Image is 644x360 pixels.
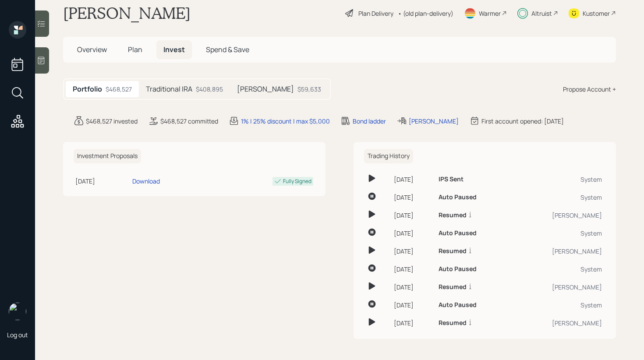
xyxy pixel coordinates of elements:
div: [DATE] [394,175,432,184]
div: [DATE] [394,265,432,274]
div: Log out [7,331,28,339]
div: [PERSON_NAME] [409,116,459,126]
div: [DATE] [75,176,129,186]
span: Spend & Save [206,45,249,54]
h6: Resumed [439,247,467,255]
div: Download [132,176,160,186]
h6: Resumed [439,319,467,327]
div: Kustomer [583,9,610,18]
h6: IPS Sent [439,176,464,183]
span: Plan [128,45,142,54]
h6: Auto Paused [439,265,477,273]
div: [DATE] [394,282,432,292]
div: [PERSON_NAME] [514,247,602,256]
div: [DATE] [394,300,432,310]
div: $408,895 [196,85,223,94]
div: System [514,229,602,238]
div: • (old plan-delivery) [398,9,453,18]
div: System [514,175,602,184]
div: Propose Account + [563,85,616,94]
div: $59,633 [297,85,321,94]
div: [DATE] [394,247,432,256]
div: [DATE] [394,211,432,220]
div: [PERSON_NAME] [514,282,602,292]
span: Invest [163,45,185,54]
div: $468,527 committed [160,116,218,126]
div: Fully Signed [283,177,311,185]
img: retirable_logo.png [9,303,26,320]
div: Altruist [531,9,552,18]
div: System [514,193,602,202]
h6: Auto Paused [439,194,477,201]
h6: Resumed [439,212,467,219]
h1: [PERSON_NAME] [63,4,191,23]
h6: Resumed [439,283,467,291]
div: [PERSON_NAME] [514,211,602,220]
h6: Auto Paused [439,229,477,237]
div: 1% | 25% discount | max $5,000 [241,116,330,126]
div: $468,527 invested [86,116,138,126]
div: [DATE] [394,229,432,238]
h6: Investment Proposals [74,149,141,163]
div: $468,527 [106,85,132,94]
div: First account opened: [DATE] [481,116,564,126]
div: Bond ladder [353,116,386,126]
div: Warmer [479,9,501,18]
h5: Portfolio [73,85,102,93]
div: System [514,265,602,274]
div: [DATE] [394,193,432,202]
h6: Auto Paused [439,301,477,309]
div: Plan Delivery [358,9,393,18]
h6: Trading History [364,149,413,163]
div: System [514,300,602,310]
h5: Traditional IRA [146,85,192,93]
span: Overview [77,45,107,54]
div: [DATE] [394,318,432,328]
div: [PERSON_NAME] [514,318,602,328]
h5: [PERSON_NAME] [237,85,294,93]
